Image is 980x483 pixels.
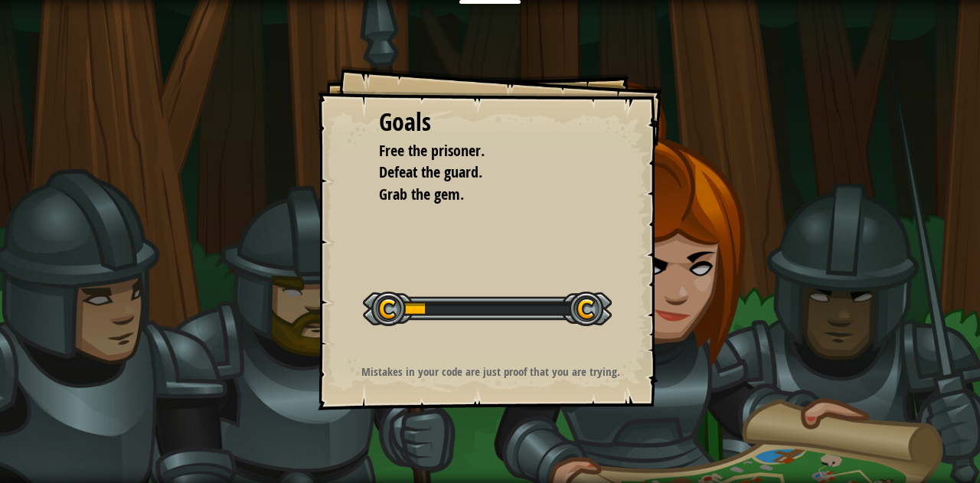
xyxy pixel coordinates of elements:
li: Grab the gem. [360,184,597,206]
strong: Mistakes in your code are just proof that you are trying. [361,364,620,380]
span: Free the prisoner. [379,140,485,161]
li: Defeat the guard. [360,162,597,184]
span: Defeat the guard. [379,162,482,182]
li: Free the prisoner. [360,140,597,162]
div: Goals [379,105,601,140]
span: Grab the gem. [379,184,464,204]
